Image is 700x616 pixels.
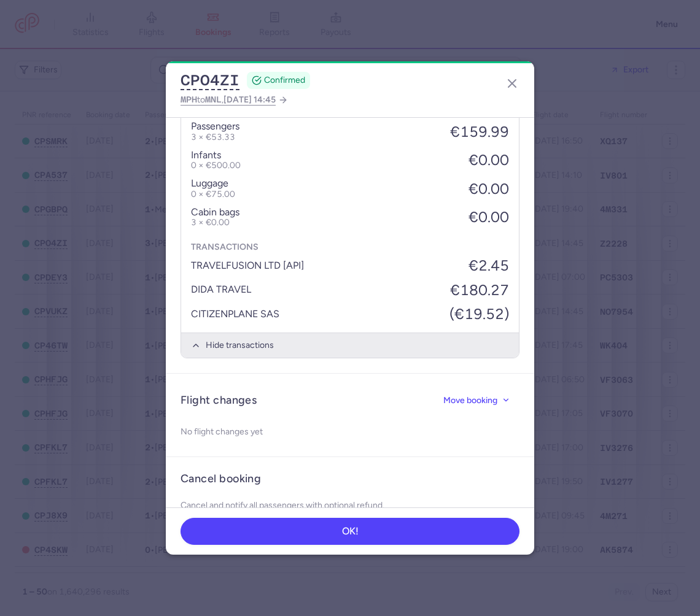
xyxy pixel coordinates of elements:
p: No flight changes yet [181,422,519,442]
span: CONFIRMED [264,74,305,87]
h3: Cancel booking [181,472,261,486]
button: Move booking [434,388,519,412]
p: infants [191,150,241,161]
span: OK! [342,526,359,537]
p: €2.45 [469,257,509,274]
li: 3 × €0.00 [191,218,239,228]
p: DIDA TRAVEL [191,284,251,295]
p: TRAVELFUSION LTD [API] [191,260,304,271]
span: [DATE] 14:45 [224,94,276,105]
div: €0.00 [469,152,509,169]
button: CPO4ZI [181,71,239,90]
li: 0 × €75.00 [191,190,235,199]
p: Cancel and notify all passengers with optional refund. [181,496,519,515]
p: €180.27 [450,282,509,299]
button: Hide transactions [181,333,519,358]
a: MPHtoMNL,[DATE] 14:45 [181,92,288,107]
button: OK! [181,518,519,545]
div: €0.00 [469,209,509,226]
span: MPH [181,94,197,104]
span: Move booking [443,396,497,405]
p: cabin bags [191,207,239,218]
h3: Flight changes [181,393,257,407]
p: passengers [191,121,239,132]
p: CITIZENPLANE SAS [191,309,279,320]
h4: Transactions [191,242,509,252]
div: €159.99 [450,123,509,141]
p: 3 × €53.33 [191,133,239,142]
span: MNL [205,94,222,104]
p: luggage [191,178,235,189]
div: €0.00 [469,180,509,198]
p: (€19.52) [449,306,509,323]
p: 0 × €500.00 [191,161,241,171]
span: to , [181,92,276,107]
